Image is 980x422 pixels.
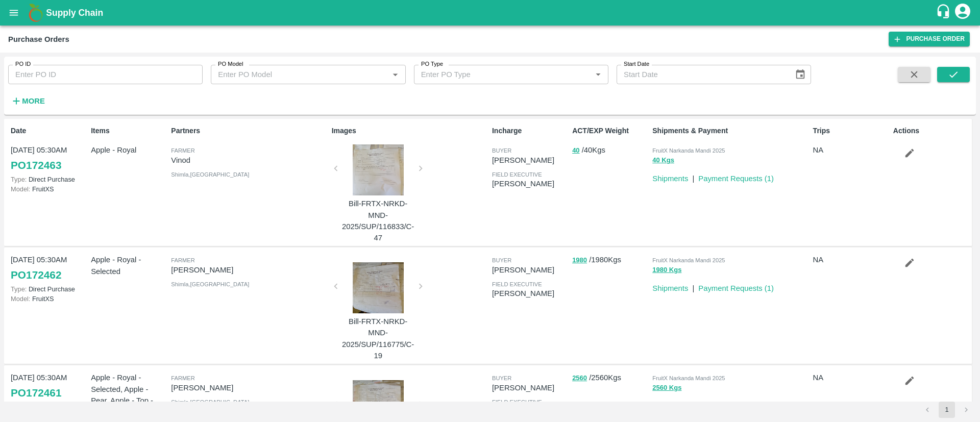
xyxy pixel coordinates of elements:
[11,295,30,303] span: Model:
[22,97,45,105] strong: More
[340,198,416,243] p: Bill-FRTX-NRKD-MND-2025/SUP/116833/C-47
[652,175,688,183] a: Shipments
[8,65,203,84] input: Enter PO ID
[652,155,674,166] button: 40 Kgs
[8,33,69,46] div: Purchase Orders
[171,147,194,154] span: Farmer
[46,6,936,20] a: Supply Chain
[46,8,103,18] b: Supply Chain
[572,254,648,266] p: / 1980 Kgs
[813,372,889,383] p: NA
[11,176,27,183] span: Type:
[388,68,402,81] button: Open
[332,126,488,136] p: Images
[492,155,568,166] p: [PERSON_NAME]
[492,257,511,263] span: buyer
[492,171,542,178] span: field executive
[26,3,46,23] img: logo
[652,257,725,263] span: FruitX Narkanda Mandi 2025
[893,126,969,136] p: Actions
[492,375,511,381] span: buyer
[698,175,774,183] a: Payment Requests (1)
[652,126,808,136] p: Shipments & Payment
[11,254,87,265] p: [DATE] 05:30AM
[791,65,810,84] button: Choose date
[11,384,61,402] a: PO172461
[813,254,889,265] p: NA
[11,284,87,294] p: Direct Purchase
[91,144,167,156] p: Apple - Royal
[813,144,889,156] p: NA
[889,32,970,46] a: Purchase Order
[688,169,694,184] div: |
[652,375,725,381] span: FruitX Narkanda Mandi 2025
[11,294,87,304] p: FruitXS
[11,185,30,193] span: Model:
[417,68,589,81] input: Enter PO Type
[492,126,568,136] p: Incharge
[171,382,327,393] p: [PERSON_NAME]
[492,281,542,287] span: field executive
[617,65,787,84] input: Start Date
[652,284,688,292] a: Shipments
[688,279,694,294] div: |
[492,382,568,393] p: [PERSON_NAME]
[171,126,327,136] p: Partners
[918,402,976,418] nav: pagination navigation
[572,144,648,156] p: / 40 Kgs
[652,147,725,154] span: FruitX Narkanda Mandi 2025
[214,68,385,81] input: Enter PO Model
[688,396,694,412] div: |
[171,257,194,263] span: Farmer
[572,372,648,384] p: / 2560 Kgs
[572,255,587,266] button: 1980
[492,399,542,405] span: field executive
[91,126,167,136] p: Items
[218,60,243,68] label: PO Model
[492,178,568,189] p: [PERSON_NAME]
[421,60,443,68] label: PO Type
[936,4,953,22] div: customer-support
[592,68,605,81] button: Open
[171,281,249,287] span: Shimla , [GEOGRAPHIC_DATA]
[492,147,511,154] span: buyer
[15,60,31,68] label: PO ID
[624,60,649,68] label: Start Date
[8,92,47,110] button: More
[572,145,579,157] button: 40
[171,155,327,166] p: Vinod
[11,156,61,175] a: PO172463
[939,402,955,418] button: page 1
[2,1,26,24] button: open drawer
[698,284,774,292] a: Payment Requests (1)
[492,288,568,299] p: [PERSON_NAME]
[813,126,889,136] p: Trips
[340,316,416,361] p: Bill-FRTX-NRKD-MND-2025/SUP/116775/C-19
[572,373,587,384] button: 2560
[11,266,61,284] a: PO172462
[11,175,87,184] p: Direct Purchase
[11,372,87,383] p: [DATE] 05:30AM
[652,264,681,276] button: 1980 Kgs
[91,254,167,277] p: Apple - Royal - Selected
[953,2,972,23] div: account of current user
[492,264,568,276] p: [PERSON_NAME]
[171,375,194,381] span: Farmer
[171,399,249,405] span: Shimla , [GEOGRAPHIC_DATA]
[171,171,249,178] span: Shimla , [GEOGRAPHIC_DATA]
[11,285,27,293] span: Type:
[11,144,87,156] p: [DATE] 05:30AM
[171,264,327,276] p: [PERSON_NAME]
[11,126,87,136] p: Date
[652,382,681,394] button: 2560 Kgs
[11,184,87,194] p: FruitXS
[572,126,648,136] p: ACT/EXP Weight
